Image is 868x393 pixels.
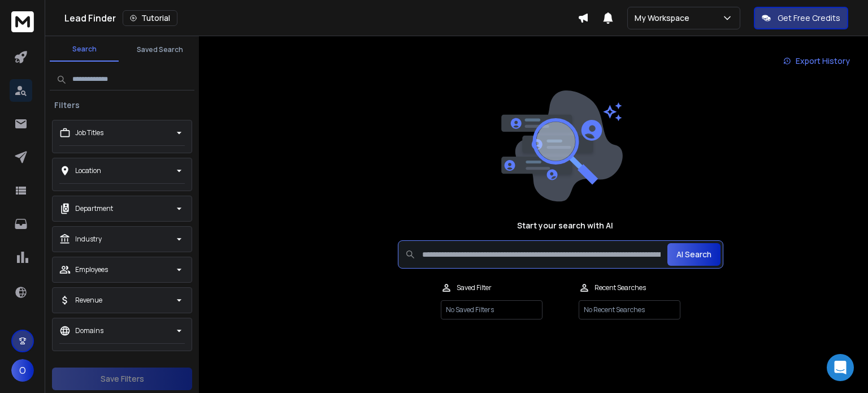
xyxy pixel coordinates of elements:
[667,243,721,266] button: AI Search
[75,265,108,274] p: Employees
[11,359,34,382] button: O
[75,128,103,137] p: Job Titles
[75,166,101,175] p: Location
[123,10,177,26] button: Tutorial
[50,100,84,111] h3: Filters
[635,12,694,24] p: My Workspace
[75,296,102,305] p: Revenue
[75,235,102,244] p: Industry
[774,50,859,72] a: Export History
[754,7,848,29] button: Get Free Credits
[64,10,578,26] div: Lead Finder
[778,12,840,24] p: Get Free Credits
[75,326,103,335] p: Domains
[75,204,113,213] p: Department
[579,300,680,319] p: No Recent Searches
[441,300,542,319] p: No Saved Filters
[457,283,492,292] p: Saved Filter
[827,354,854,381] div: Open Intercom Messenger
[50,38,119,62] button: Search
[125,38,194,61] button: Saved Search
[517,220,613,231] h1: Start your search with AI
[594,283,646,292] p: Recent Searches
[498,90,623,202] img: image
